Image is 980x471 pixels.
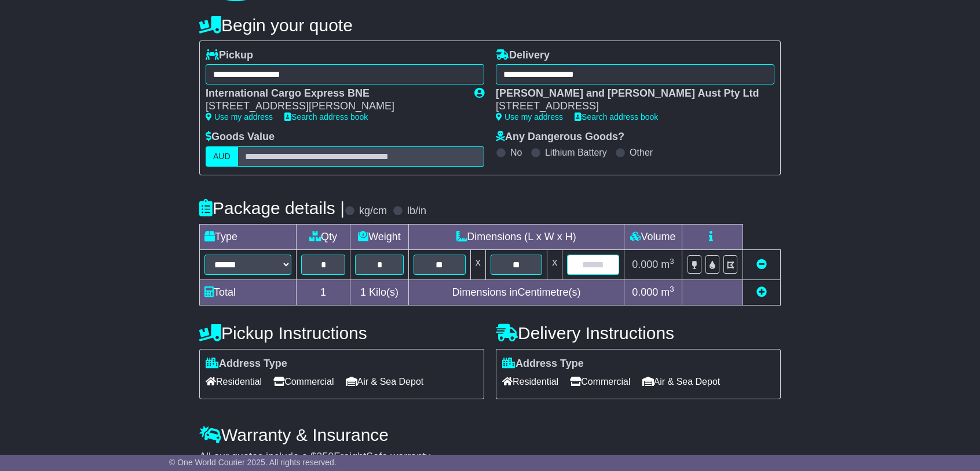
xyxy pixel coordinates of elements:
label: Address Type [206,358,287,370]
a: Add new item [756,286,767,298]
span: 250 [316,451,334,462]
div: All our quotes include a $ FreightSafe warranty. [199,451,781,463]
label: Delivery [496,49,550,62]
a: Use my address [496,112,563,122]
td: Qty [297,224,350,249]
span: Commercial [273,373,334,391]
a: Use my address [206,112,273,122]
td: Weight [350,224,409,249]
span: 0.000 [632,259,658,270]
label: Other [630,147,653,158]
h4: Delivery Instructions [496,323,781,343]
div: International Cargo Express BNE [206,87,463,100]
span: 1 [360,286,366,298]
label: Any Dangerous Goods? [496,131,624,143]
span: Residential [502,373,558,391]
h4: Begin your quote [199,16,781,35]
div: [STREET_ADDRESS][PERSON_NAME] [206,100,463,113]
div: [STREET_ADDRESS] [496,100,763,113]
td: Kilo(s) [350,279,409,305]
td: x [547,249,562,279]
label: lb/in [407,205,426,218]
div: [PERSON_NAME] and [PERSON_NAME] Aust Pty Ltd [496,87,763,100]
span: Commercial [570,373,630,391]
td: Volume [624,224,682,249]
label: AUD [206,146,238,167]
label: kg/cm [359,205,387,218]
sup: 3 [670,285,674,293]
a: Search address book [284,112,368,122]
sup: 3 [670,257,674,266]
td: Dimensions (L x W x H) [408,224,624,249]
td: Total [200,279,297,305]
label: No [510,147,522,158]
span: Air & Sea Depot [642,373,721,391]
span: m [661,286,674,298]
span: Air & Sea Depot [346,373,424,391]
span: © One World Courier 2025. All rights reserved. [169,458,337,467]
a: Remove this item [756,259,767,270]
h4: Warranty & Insurance [199,425,781,444]
td: x [470,249,485,279]
td: 1 [297,279,350,305]
label: Goods Value [206,131,275,143]
h4: Package details | [199,198,345,218]
span: m [661,259,674,270]
span: 0.000 [632,286,658,298]
h4: Pickup Instructions [199,323,484,343]
label: Address Type [502,358,584,370]
a: Search address book [575,112,658,122]
span: Residential [206,373,262,391]
label: Lithium Battery [545,147,607,158]
label: Pickup [206,49,253,62]
td: Dimensions in Centimetre(s) [408,279,624,305]
td: Type [200,224,297,249]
